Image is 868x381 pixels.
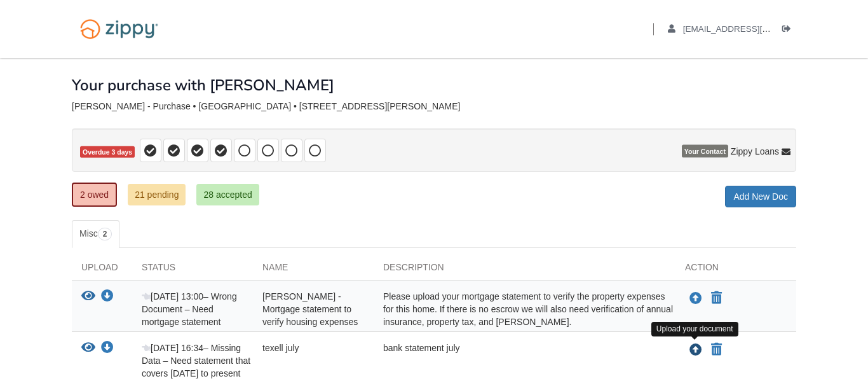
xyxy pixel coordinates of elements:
[132,261,253,280] div: Status
[374,290,675,328] div: Please upload your mortgage statement to verify the property expenses for this home. If there is ...
[682,145,728,158] span: Your Contact
[710,291,723,306] button: Declare Christy Barron - Mortgage statement to verify housing expenses not applicable
[142,291,203,301] span: [DATE] 13:00
[81,342,95,355] button: View texell july
[782,24,796,37] a: Log out
[688,342,703,358] button: Upload texell july
[72,13,166,45] img: Logo
[710,342,723,357] button: Declare texell july not applicable
[374,261,675,280] div: Description
[101,343,114,354] a: Download texell july
[72,183,117,207] a: 2 owed
[101,292,114,302] a: Download Christy Barron - Mortgage statement to verify housing expenses
[98,228,112,240] span: 2
[196,184,259,205] a: 28 accepted
[72,220,119,248] a: Misc
[253,261,374,280] div: Name
[80,146,135,158] span: Overdue 3 days
[651,322,738,336] div: Upload your document
[72,101,796,112] div: [PERSON_NAME] - Purchase • [GEOGRAPHIC_DATA] • [STREET_ADDRESS][PERSON_NAME]
[142,343,203,353] span: [DATE] 16:34
[72,261,132,280] div: Upload
[262,343,299,353] span: texell july
[668,24,829,37] a: edit profile
[262,291,358,327] span: [PERSON_NAME] - Mortgage statement to verify housing expenses
[132,342,253,380] div: – Missing Data – Need statement that covers [DATE] to present
[132,290,253,328] div: – Wrong Document – Need mortgage statement
[374,342,675,380] div: bank statement july
[675,261,796,280] div: Action
[128,184,186,205] a: 21 pending
[81,290,95,303] button: View Christy Barron - Mortgage statement to verify housing expenses
[683,24,829,34] span: txchris93@aol.com
[731,145,779,158] span: Zippy Loans
[725,186,796,207] a: Add New Doc
[72,77,334,94] h1: Your purchase with [PERSON_NAME]
[688,290,703,307] button: Upload Christy Barron - Mortgage statement to verify housing expenses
